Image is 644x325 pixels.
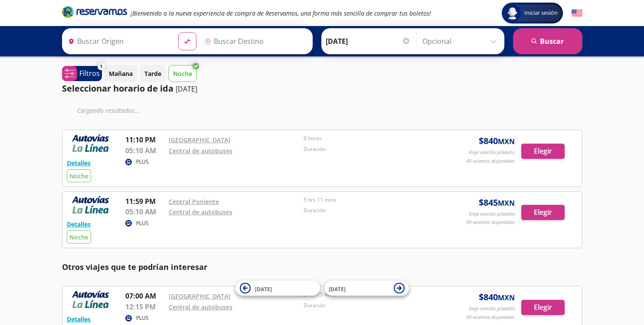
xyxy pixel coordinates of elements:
[69,233,88,241] span: Noche
[304,135,435,142] p: 6 horas
[125,302,164,312] p: 12:15 PM
[304,145,435,153] p: Duración
[479,135,515,148] span: $ 840
[176,84,197,94] p: [DATE]
[469,210,515,218] p: Viaje sencillo p/adulto
[62,82,173,95] p: Seleccionar horario de ida
[521,9,561,17] span: Iniciar sesión
[304,196,435,204] p: 5 hrs 11 mins
[125,145,164,156] p: 05:10 AM
[521,144,565,159] button: Elegir
[479,291,515,304] span: $ 840
[169,136,230,144] a: [GEOGRAPHIC_DATA]
[479,196,515,209] span: $ 845
[521,300,565,315] button: Elegir
[169,208,232,216] a: Central de autobuses
[466,158,515,165] p: 49 asientos disponibles
[324,281,409,296] button: [DATE]
[521,205,565,220] button: Elegir
[79,68,100,79] p: Filtros
[67,315,91,324] button: Detalles
[125,291,164,301] p: 07:00 AM
[100,63,102,70] span: 1
[67,158,91,167] button: Detalles
[67,220,91,229] button: Detalles
[304,302,435,309] p: Duración
[62,66,102,81] button: 1Filtros
[498,198,515,208] small: MXN
[136,158,149,166] p: PLUS
[125,135,164,145] p: 11:10 PM
[422,30,500,52] input: Opcional
[329,285,346,292] span: [DATE]
[469,305,515,312] p: Viaje sencillo p/adulto
[169,147,232,155] a: Central de autobuses
[173,69,192,78] p: Noche
[67,196,114,213] img: RESERVAMOS
[67,291,114,308] img: RESERVAMOS
[469,149,515,156] p: Viaje sencillo p/adulto
[125,207,164,217] p: 05:10 AM
[326,30,411,52] input: Elegir Fecha
[136,314,149,322] p: PLUS
[125,196,164,207] p: 11:59 PM
[131,9,431,17] em: ¡Bienvenido a la nueva experiencia de compra de Reservamos, una forma más sencilla de comprar tus...
[466,219,515,226] p: 49 asientos disponibles
[136,220,149,227] p: PLUS
[169,292,230,300] a: [GEOGRAPHIC_DATA]
[109,69,133,78] p: Mañana
[168,65,197,82] button: Noche
[466,314,515,321] p: 50 asientos disponibles
[513,28,582,54] button: Buscar
[144,69,161,78] p: Tarde
[69,172,88,180] span: Noche
[169,197,219,206] a: Central Poniente
[62,5,127,18] i: Brand Logo
[169,303,232,311] a: Central de autobuses
[255,285,272,292] span: [DATE]
[201,30,308,52] input: Buscar Destino
[67,135,114,152] img: RESERVAMOS
[104,65,137,82] button: Mañana
[304,207,435,214] p: Duración
[572,8,582,19] button: English
[65,30,171,52] input: Buscar Origen
[140,65,166,82] button: Tarde
[498,293,515,302] small: MXN
[235,281,320,296] button: [DATE]
[62,261,582,273] p: Otros viajes que te podrían interesar
[498,137,515,146] small: MXN
[62,5,127,21] a: Brand Logo
[77,106,139,115] em: Cargando resultados ...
